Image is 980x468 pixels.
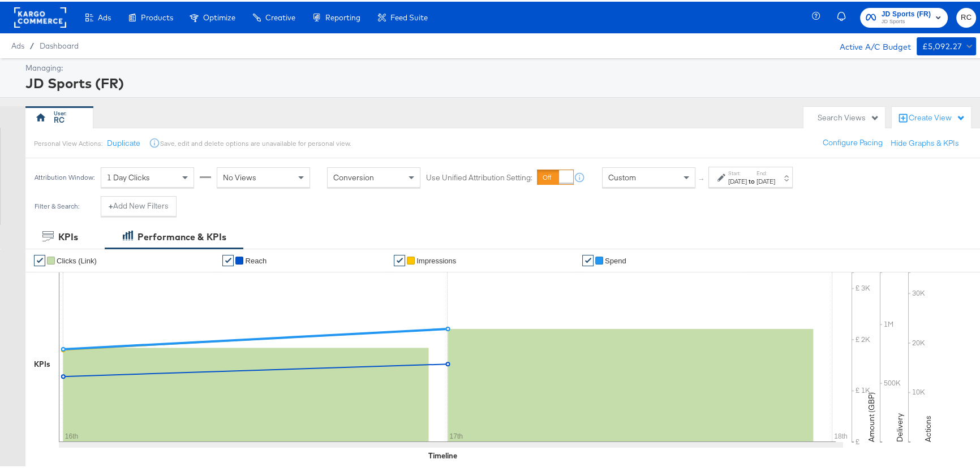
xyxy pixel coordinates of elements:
[909,111,965,122] div: Create View
[917,36,976,54] button: £5,092.27
[101,194,177,215] button: +Add New Filters
[697,176,707,180] span: ↑
[428,449,457,460] div: Timeline
[11,40,24,49] span: Ads
[394,253,405,265] a: ✔
[728,168,747,175] label: Start:
[203,11,235,20] span: Optimize
[882,16,931,25] span: JD Sports
[390,11,428,20] span: Feed Suite
[895,411,905,440] text: Delivery
[818,111,879,122] div: Search Views
[608,171,636,181] span: Custom
[58,229,78,242] div: KPIs
[57,255,97,263] span: Clicks (Link)
[426,171,532,181] label: Use Unified Attribution Setting:
[325,11,360,20] span: Reporting
[605,255,626,263] span: Spend
[223,171,256,181] span: No Views
[34,357,50,368] div: KPIs
[34,137,102,146] div: Personal View Actions:
[922,38,962,52] div: £5,092.27
[34,201,80,209] div: Filter & Search:
[109,199,113,210] strong: +
[54,113,65,124] div: RC
[265,11,295,20] span: Creative
[245,255,267,263] span: Reach
[891,136,959,147] button: Hide Graphs & KPIs
[25,61,973,72] div: Managing:
[866,391,876,440] text: Amount (GBP)
[582,253,594,265] a: ✔
[34,172,95,180] div: Attribution Window:
[882,7,931,19] span: JD Sports (FR)
[828,36,911,53] div: Active A/C Budget
[98,11,111,20] span: Ads
[333,171,374,181] span: Conversion
[137,229,226,242] div: Performance & KPIs
[728,175,747,184] div: [DATE]
[860,6,948,26] button: JD Sports (FR)JD Sports
[757,175,775,184] div: [DATE]
[222,253,234,265] a: ✔
[160,137,351,146] div: Save, edit and delete options are unavailable for personal view.
[107,171,150,181] span: 1 Day Clicks
[40,40,79,49] a: Dashboard
[815,131,891,151] button: Configure Pacing
[757,168,775,175] label: End:
[416,255,456,263] span: Impressions
[34,253,45,265] a: ✔
[24,40,40,49] span: /
[107,136,140,147] button: Duplicate
[25,72,973,91] div: JD Sports (FR)
[923,414,933,440] text: Actions
[956,6,976,26] button: RC
[961,10,972,23] span: RC
[141,11,173,20] span: Products
[747,175,757,184] strong: to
